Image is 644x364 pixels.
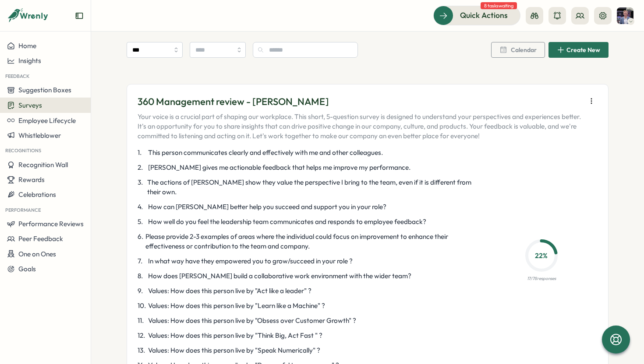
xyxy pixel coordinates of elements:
span: Insights [18,56,41,65]
span: 1 . [138,148,146,157]
span: Home [18,42,36,50]
span: Values: How does this person live by "Think Big, Act Fast " ? [148,331,322,340]
span: The actions of [PERSON_NAME] show they value the perspective I bring to the team, even if it is d... [147,178,474,197]
p: 22 % [528,250,555,261]
span: Quick Actions [460,10,508,21]
span: [PERSON_NAME] gives me actionable feedback that helps me improve my performance. [148,163,410,172]
span: Performance Reviews [18,220,84,228]
span: 13 . [138,346,146,355]
span: Surveys [18,101,42,109]
span: 12 . [138,331,146,340]
p: 17 / 78 responses [527,275,556,282]
span: How does [PERSON_NAME] build a collaborative work environment with the wider team? [148,271,411,281]
span: Values: How does this person live by "Speak Numerically" ? [148,346,320,355]
span: How well do you feel the leadership team communicates and responds to employee feedback? [148,217,426,227]
span: 8 . [138,271,146,281]
span: 2 . [138,163,146,172]
button: Calendar [491,42,545,58]
span: Values: How does this person live by "Obsess over Customer Growth" ? [148,316,356,325]
button: Expand sidebar [75,11,84,20]
span: 8 tasks waiting [481,2,517,9]
span: Celebrations [18,190,56,199]
span: Suggestion Boxes [18,86,71,94]
span: 6 . [138,232,144,251]
span: This person communicates clearly and effectively with me and other colleagues. [148,148,383,157]
span: Whistleblower [18,131,61,140]
span: Employee Lifecycle [18,116,76,125]
p: 360 Management review - [PERSON_NAME] [138,95,582,108]
button: Quick Actions [433,6,520,25]
span: Peer Feedback [18,234,63,243]
span: 9 . [138,286,146,296]
span: Values: How does this person live by "Learn like a Machine" ? [148,301,325,311]
span: How can [PERSON_NAME] better help you succeed and support you in your role? [148,202,386,212]
button: Create New [548,42,609,58]
span: Goals [18,265,36,273]
span: Rewards [18,175,45,184]
span: 4 . [138,202,146,212]
span: Create New [566,47,600,53]
span: One on Ones [18,250,56,258]
span: Recognition Wall [18,161,68,169]
span: Calendar [511,47,537,53]
span: In what way have they empowered you to grow/succeed in your role ? [148,256,353,266]
p: Your voice is a crucial part of shaping our workplace. This short, 5-question survey is designed ... [138,112,582,141]
span: 7 . [138,256,146,266]
span: 11 . [138,316,146,325]
span: Values: How does this person live by "Act like a leader" ? [148,286,311,296]
span: 10 . [138,301,146,311]
span: Please provide 2-3 examples of areas where the individual could focus on improvement to enhance t... [145,232,474,251]
img: Shane Treeves [617,7,633,24]
span: 3 . [138,178,145,197]
span: 5 . [138,217,146,227]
